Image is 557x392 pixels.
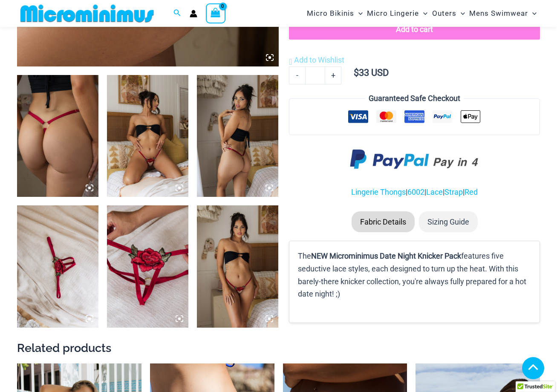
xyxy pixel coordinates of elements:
nav: Site Navigation [303,1,540,26]
span: Mens Swimwear [469,3,528,24]
span: Menu Toggle [419,3,427,24]
a: Micro LingerieMenu ToggleMenu Toggle [365,3,430,24]
a: + [325,66,341,84]
bdi: 33 USD [354,67,389,78]
a: - [289,66,305,84]
span: Menu Toggle [456,3,465,24]
a: Lace [426,187,443,196]
a: Account icon link [190,10,197,17]
img: Carla Red 6002 Bottom [107,75,188,197]
a: Red [465,187,478,196]
a: Lingerie Thongs [351,187,406,196]
span: Outers [432,3,456,24]
img: Carla Red 6002 Bottom [17,205,98,328]
a: Strap [444,187,463,196]
a: Micro BikinisMenu ToggleMenu Toggle [305,3,365,24]
span: $ [354,67,359,78]
h2: Related products [17,340,540,355]
a: Add to Wishlist [289,54,344,66]
li: Fabric Details [352,211,415,233]
button: Add to cart [289,19,540,40]
a: View Shopping Cart, empty [206,3,225,23]
input: Product quantity [305,66,325,84]
img: Carla Red 6002 Bottom [197,75,278,197]
legend: Guaranteed Safe Checkout [365,92,464,105]
p: | | | | [289,186,540,199]
span: Micro Lingerie [367,3,419,24]
p: The features five seductive lace styles, each designed to turn up the heat. With this barely-ther... [298,250,531,300]
a: Mens SwimwearMenu ToggleMenu Toggle [467,3,539,24]
span: Menu Toggle [354,3,363,24]
img: Carla Red 6002 Bottom [17,75,98,197]
a: OutersMenu ToggleMenu Toggle [430,3,467,24]
a: 6002 [407,187,424,196]
a: Search icon link [173,8,181,19]
span: Menu Toggle [528,3,537,24]
img: Carla Red 6002 Bottom [107,205,188,328]
span: Micro Bikinis [307,3,354,24]
img: Carla Red 6002 Bottom [197,205,278,328]
img: MM SHOP LOGO FLAT [17,4,157,23]
li: Sizing Guide [419,211,478,233]
b: NEW Microminimus Date Night Knicker Pack [311,251,461,260]
span: Add to Wishlist [294,55,344,64]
